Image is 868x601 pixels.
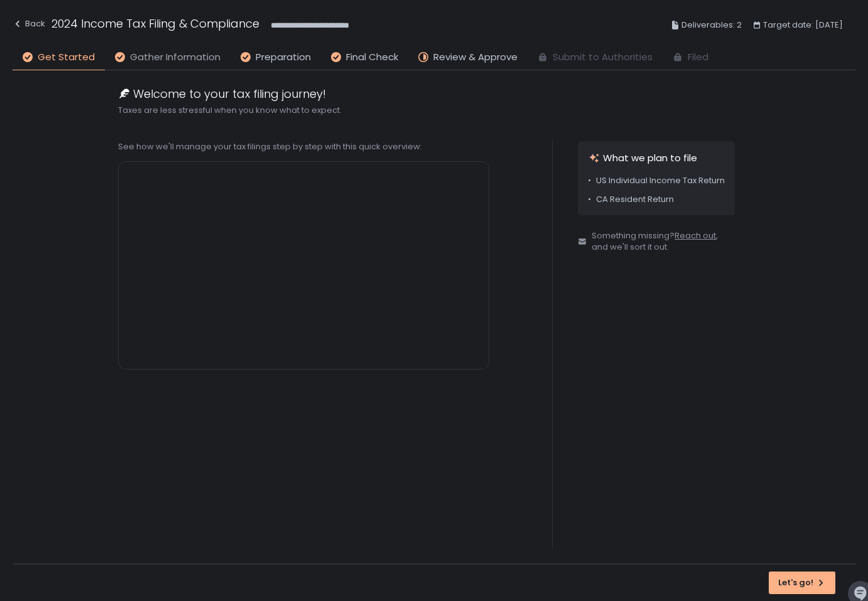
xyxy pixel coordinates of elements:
span: Deliverables: 2 [681,18,742,33]
span: Filed [688,50,708,65]
span: Let's go! [778,577,813,588]
div: See how we'll manage your tax filings step by step with this quick overview: [118,141,490,152]
span: Submit to Authorities [553,50,653,65]
div: Back [13,16,45,31]
button: Back [13,15,45,36]
h1: 2024 Income Tax Filing & Compliance [52,15,259,32]
span: US Individual Income Tax Return [596,175,725,186]
span: Get Started [38,50,95,65]
span: Gather Information [130,50,220,65]
span: • [588,175,591,186]
span: Something missing? , and we'll sort it out. [592,230,735,253]
span: Target date: [DATE] [763,18,843,33]
span: CA Resident Return [596,194,674,205]
div: Taxes are less stressful when you know what to expect. [118,105,751,116]
iframe: What we plan to file [118,161,490,370]
span: What we plan to file [603,151,697,166]
span: Preparation [256,50,311,65]
span: Welcome to your tax filing journey! [133,85,326,102]
span: Final Check [346,50,398,65]
button: Let's go! [769,572,835,594]
a: Reach out [675,230,716,242]
span: • [588,194,591,205]
span: Review & Approve [433,50,518,65]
